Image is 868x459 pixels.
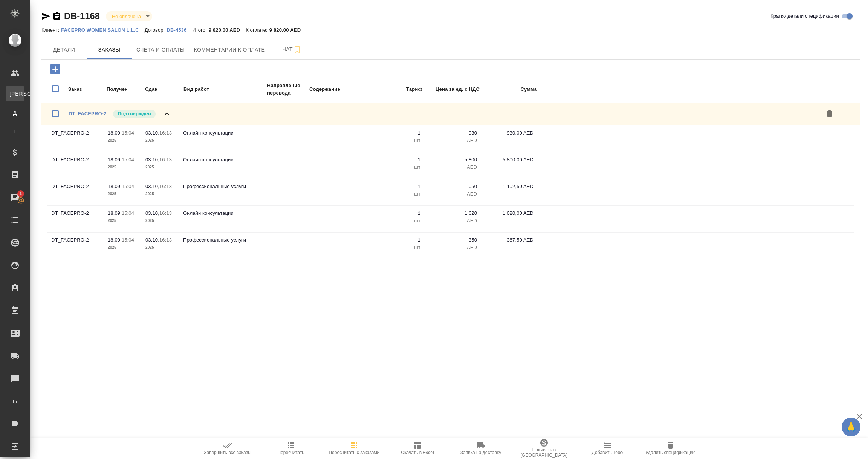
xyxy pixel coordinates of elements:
button: Скопировать ссылку для ЯМессенджера [41,12,50,21]
button: Завершить все заказы [196,438,259,459]
a: Д [6,105,24,120]
td: Тариф [370,81,423,97]
p: DB-4536 [167,27,192,33]
p: AED [428,164,477,171]
p: 1 620,00 AED [484,210,533,217]
p: шт [371,244,420,251]
p: 1 [371,129,420,137]
p: шт [371,137,420,144]
a: DT_FACEPRO-2 [69,111,106,116]
span: Заказы [91,45,127,55]
button: 🙏 [842,418,860,436]
a: FACEPRO WOMEN SALON L.L.C [61,26,144,33]
p: 2025 [108,217,138,225]
span: Комментарии к оплате [194,45,265,55]
td: DT_FACEPRO-2 [47,206,104,232]
p: 1 [371,236,420,244]
td: DT_FACEPRO-2 [47,233,104,259]
p: 15:04 [122,130,134,136]
button: Не оплачена [110,13,143,20]
p: 1 620 [428,210,477,217]
p: 03.10, [145,130,159,136]
p: 367,50 AED [484,236,533,244]
p: 2025 [108,137,138,144]
p: AED [428,217,477,225]
button: Добавить Todo [576,438,639,459]
span: Чат [274,45,310,54]
p: 16:13 [159,210,172,216]
td: Сумма [481,81,537,97]
p: 5 800 [428,156,477,164]
span: Пересчитать с заказами [329,450,379,455]
p: 16:13 [159,157,172,162]
p: Онлайн консультации [183,210,258,217]
p: FACEPRO WOMEN SALON L.L.C [61,27,144,33]
p: 15:04 [122,237,134,243]
span: 🙏 [845,419,857,435]
span: Счета и оплаты [136,45,185,55]
p: 1 [371,210,420,217]
p: AED [428,190,477,198]
p: шт [371,217,420,225]
p: 03.10, [145,237,159,243]
a: DB-1168 [64,11,100,21]
p: Клиент: [41,27,61,33]
button: Пересчитать с заказами [322,438,386,459]
p: Профессиональные услуги [183,183,258,190]
span: Удалить спецификацию [645,450,695,455]
p: 16:13 [159,130,172,136]
p: 2025 [145,164,176,171]
button: Удалить спецификацию [639,438,702,459]
td: DT_FACEPRO-2 [47,179,104,205]
p: 2025 [145,217,176,225]
td: Заказ [68,81,105,97]
td: DT_FACEPRO-2 [47,125,104,152]
p: 2025 [108,164,138,171]
p: 1 102,50 AED [484,183,533,190]
span: Добавить Todo [592,450,623,455]
p: 18.09, [108,157,122,162]
a: [PERSON_NAME] [6,86,24,101]
span: [PERSON_NAME] [9,90,21,98]
p: AED [428,244,477,251]
p: 9 820,00 AED [209,27,246,33]
p: К оплате: [246,27,269,33]
p: Онлайн консультации [183,156,258,164]
a: Т [6,124,24,139]
p: 2025 [145,190,176,198]
p: 1 050 [428,183,477,190]
p: 2025 [145,137,176,144]
p: 16:13 [159,237,172,243]
p: Онлайн консультации [183,129,258,137]
p: Профессиональные услуги [183,236,258,244]
p: Подтвержден [118,110,151,118]
p: 03.10, [145,210,159,216]
p: 2025 [108,244,138,251]
td: Получен [106,81,144,97]
svg: Подписаться [293,45,302,54]
p: 18.09, [108,184,122,189]
span: Т [9,128,21,135]
p: шт [371,164,420,171]
td: Содержание [309,81,369,97]
p: шт [371,190,420,198]
p: 2025 [145,244,176,251]
td: Сдан [145,81,182,97]
p: 930 [428,129,477,137]
a: DB-4536 [167,26,192,33]
p: AED [428,137,477,144]
td: Вид работ [183,81,266,97]
p: 15:04 [122,157,134,162]
button: Скопировать ссылку [52,12,61,21]
p: 5 800,00 AED [484,156,533,164]
button: Добавить заказ [45,61,66,77]
p: 930,00 AED [484,129,533,137]
p: 350 [428,236,477,244]
td: Цена за ед. с НДС [423,81,480,97]
td: DT_FACEPRO-2 [47,152,104,179]
p: 15:04 [122,184,134,189]
span: Пересчитать [278,450,304,455]
button: Скачать в Excel [386,438,449,459]
span: 1 [15,190,26,197]
span: Заявка на доставку [460,450,501,455]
